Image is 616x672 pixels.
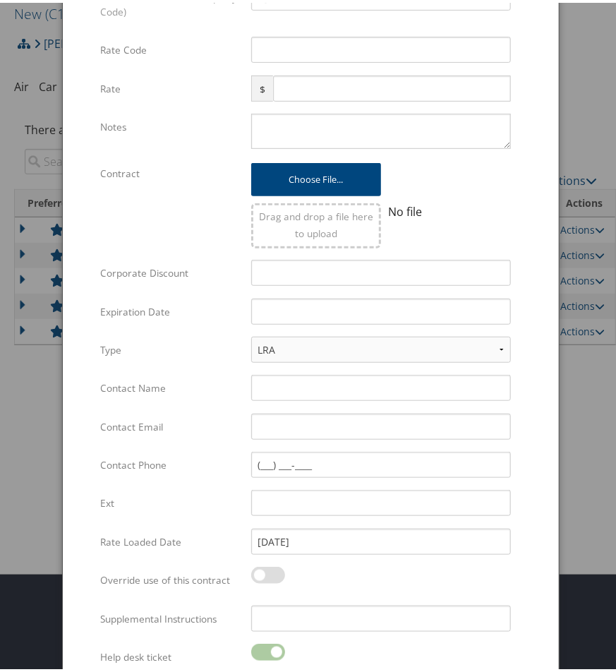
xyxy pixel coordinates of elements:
[100,526,241,553] label: Rate Loaded Date
[100,157,241,184] label: Contract
[100,73,241,100] label: Rate
[100,334,241,361] label: Type
[100,564,241,591] label: Override use of this contract
[100,411,241,438] label: Contact Email
[100,641,241,668] label: Help desk ticket
[251,449,511,475] input: (___) ___-____
[100,372,241,399] label: Contact Name
[100,34,241,61] label: Rate Code
[259,207,373,237] span: Drag and drop a file here to upload
[100,487,241,514] label: Ext
[251,73,273,99] span: $
[100,603,241,630] label: Supplemental Instructions
[388,201,422,217] span: No file
[100,449,241,476] label: Contact Phone
[100,257,241,284] label: Corporate Discount
[100,296,241,323] label: Expiration Date
[100,111,241,138] label: Notes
